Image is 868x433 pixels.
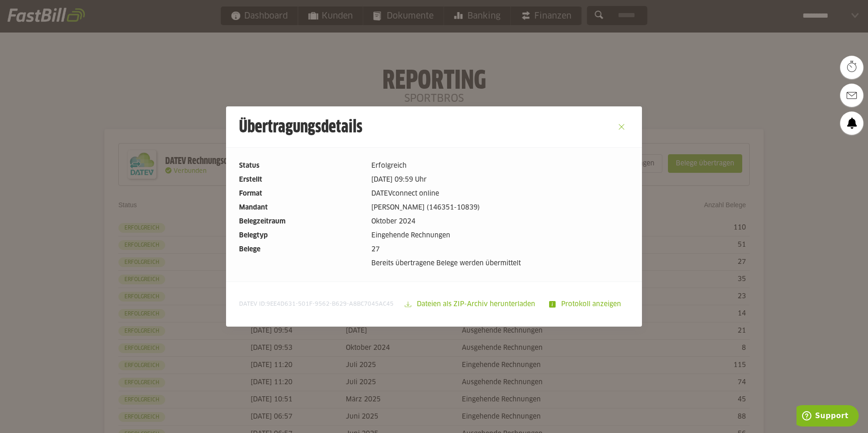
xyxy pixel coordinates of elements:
[371,189,629,199] dd: DATEVconnect online
[239,161,364,171] dt: Status
[371,244,629,255] dd: 27
[239,230,364,241] dt: Belegtyp
[371,230,629,241] dd: Eingehende Rechnungen
[239,301,394,308] span: DATEV ID:
[371,258,629,269] dd: Bereits übertragene Belege werden übermittelt
[371,216,629,227] dd: Oktober 2024
[239,203,364,213] dt: Mandant
[239,244,364,255] dt: Belege
[239,216,364,227] dt: Belegzeitraum
[239,175,364,185] dt: Erstellt
[797,405,859,428] iframe: Öffnet ein Widget, in dem Sie weitere Informationen finden
[239,189,364,199] dt: Format
[543,295,629,314] sl-button: Protokoll anzeigen
[266,302,394,307] span: 9EE4D631-501F-9562-B629-A8BC7045AC45
[399,295,543,314] sl-button: Dateien als ZIP-Archiv herunterladen
[371,203,629,213] dd: [PERSON_NAME] (146351-10839)
[371,161,629,171] dd: Erfolgreich
[371,175,629,185] dd: [DATE] 09:59 Uhr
